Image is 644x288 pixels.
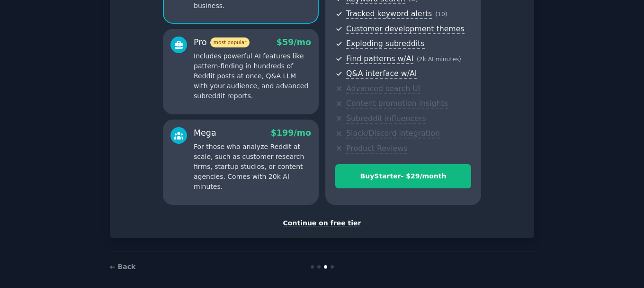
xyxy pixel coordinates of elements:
[277,37,311,47] span: $ 59 /mo
[346,9,432,19] span: Tracked keyword alerts
[346,69,417,79] span: Q&A interface w/AI
[120,218,524,228] div: Continue on free tier
[335,164,471,188] button: BuyStarter- $29/month
[346,144,407,154] span: Product Reviews
[194,127,216,139] div: Mega
[346,99,448,109] span: Content promotion insights
[346,84,420,94] span: Advanced search UI
[336,171,471,181] div: Buy Starter - $ 29 /month
[435,11,447,18] span: ( 10 )
[346,54,413,64] span: Find patterns w/AI
[194,51,311,101] p: Includes powerful AI features like pattern-finding in hundreds of Reddit posts at once, Q&A LLM w...
[210,37,250,47] span: most popular
[194,37,250,48] div: Pro
[110,263,135,270] a: ← Back
[346,114,426,124] span: Subreddit influencers
[346,129,440,139] span: Slack/Discord integration
[417,56,461,63] span: ( 2k AI minutes )
[346,39,424,49] span: Exploding subreddits
[194,142,311,192] p: For those who analyze Reddit at scale, such as customer research firms, startup studios, or conte...
[271,128,311,138] span: $ 199 /mo
[346,24,465,34] span: Customer development themes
